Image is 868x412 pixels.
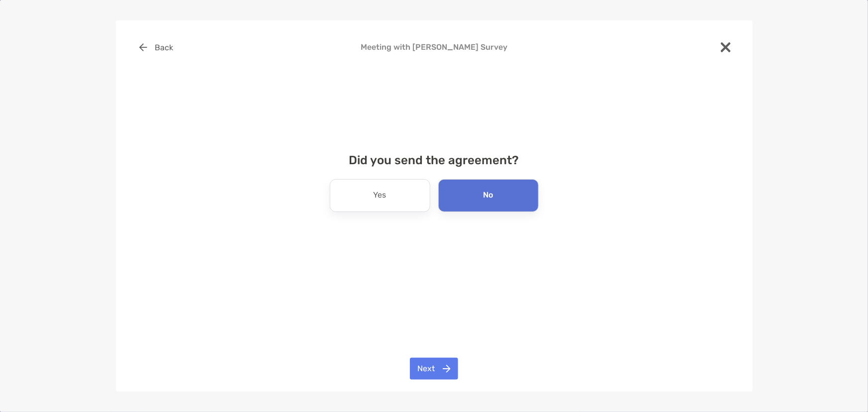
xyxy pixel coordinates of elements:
h4: Did you send the agreement? [132,153,737,167]
button: Back [132,36,181,58]
img: button icon [139,43,147,51]
button: Next [410,358,458,380]
img: close modal [721,42,731,52]
p: Yes [374,188,386,204]
p: No [483,188,493,204]
img: button icon [443,365,451,373]
h4: Meeting with [PERSON_NAME] Survey [132,42,737,52]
